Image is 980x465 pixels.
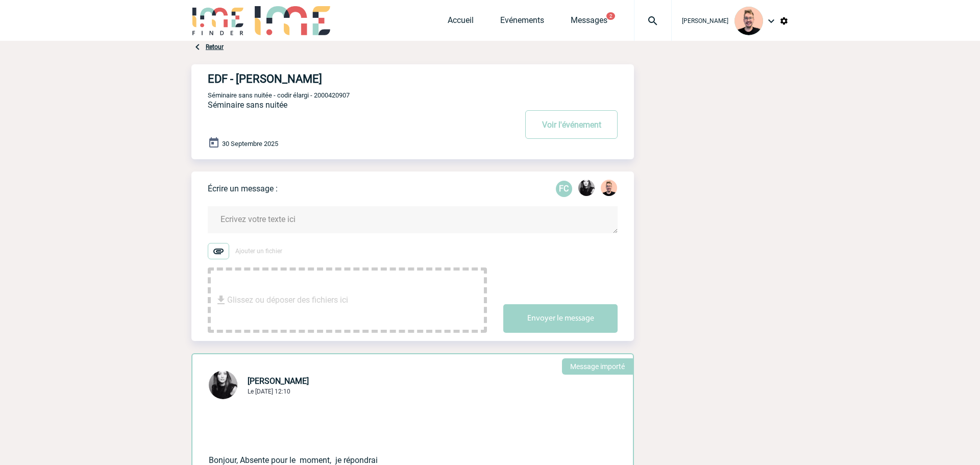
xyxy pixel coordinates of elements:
span: Séminaire sans nuitée [208,100,287,110]
a: Accueil [448,15,474,30]
p: FC [556,181,572,197]
span: [PERSON_NAME] [248,376,309,386]
span: Glissez ou déposer des fichiers ici [227,275,348,326]
a: Evénements [500,15,544,30]
button: Voir l'événement [525,110,618,139]
h4: EDF - [PERSON_NAME] [208,72,486,85]
button: 2 [606,12,615,20]
img: 115442-0.PNG [209,371,237,399]
div: Ahlam CHERIF [578,180,595,198]
button: Envoyer le message [503,304,618,333]
p: Écrire un message : [208,184,278,193]
a: Retour [206,43,224,51]
img: IME-Finder [191,6,244,35]
span: 30 Septembre 2025 [222,140,278,148]
div: Florence CORTOT [556,181,572,197]
img: 115442-0.PNG [578,180,595,196]
span: [PERSON_NAME] [682,17,728,25]
p: Message importé [570,362,625,371]
img: file_download.svg [215,294,227,306]
span: Ajouter un fichier [235,248,282,255]
div: Stefan MILADINOVIC [601,180,617,198]
span: Séminaire sans nuitée - codir élargi - 2000420907 [208,91,350,99]
a: Messages [571,15,607,30]
img: 129741-1.png [734,7,763,35]
span: Le [DATE] 12:10 [248,388,290,395]
img: 129741-1.png [601,180,617,196]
